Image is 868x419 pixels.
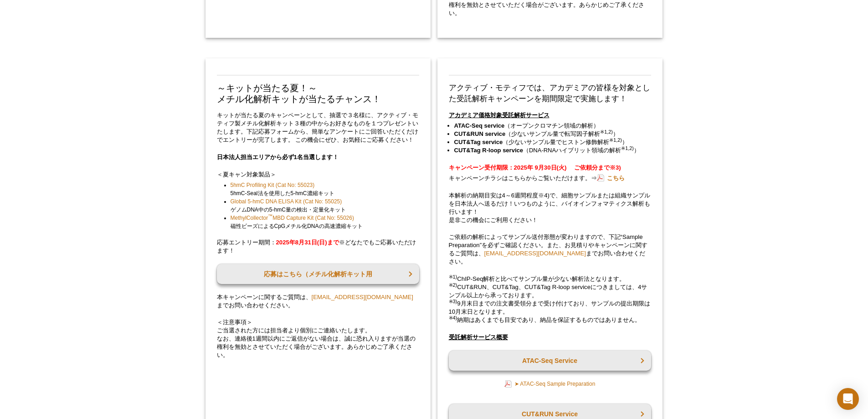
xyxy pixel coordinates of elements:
a: [EMAIL_ADDRESS][DOMAIN_NAME] [312,294,414,300]
strong: CUT&Tag R-loop service [454,147,523,154]
strong: CUT&RUN service [454,130,506,137]
p: ＜夏キャン対象製品＞ [217,171,419,179]
p: キャンペーンチラシはこちらからご覧いただけます。⇒ [449,174,651,182]
h3: アクティブ・モティフでは、アカデミアの皆様を対象とした受託解析キャンペーンを期間限定で実施します！ [449,83,651,104]
li: 磁性ビーズによるCpGメチル化DNAの高速濃縮キット [231,214,411,230]
sup: ※2) [449,282,457,288]
li: 5hmC-Seal法を使用した5-hmC濃縮キット [231,181,411,197]
p: ご依頼の解析によってサンプル送付形態が変わりますので、下記“Sample Preparation”を必ずご確認ください。また、お見積りやキャンペーンに関するご質問は、 までお問い合わせください。 [449,233,651,266]
a: ➤ ATAC-Seq Sample Preparation [504,379,596,389]
a: ATAC-Seq Service [449,351,651,371]
h2: ～キットが当たる夏！～ メチル化解析キットが当たるチャンス！ [217,83,419,104]
strong: CUT&Tag service [454,139,503,145]
strong: 2025年8月31日(日)まで [276,239,339,246]
li: （少ないサンプル量でヒストン修飾解析 ） [454,138,642,146]
strong: 日本法人担当エリアから必ず1名当選します！ [217,154,339,160]
sup: ※1,2) [609,137,622,143]
sup: ※3) [449,299,457,304]
a: [EMAIL_ADDRESS][DOMAIN_NAME] [484,250,586,257]
p: 本解析の納期目安は4～6週間程度※4)で、細胞サンプルまたは組織サンプルを日本法人へ送るだけ！いつものように、バイオインフォマティクス解析も行います！ 是非この機会にご利用ください！ [449,191,651,224]
p: ＜注意事項＞ ご当選された方には担当者より個別にご連絡いたします。 なお、連絡後1週間以内にご返信がない場合は、誠に恐れ入りますが当選の権利を無効とさせていただく場合がございます。あらかじめご了... [217,318,419,359]
p: ChIP-Seq解析と比べてサンプル量が少ない解析法となります。 CUT&RUN、CUT&Tag、CUT&Tag R-loop serviceにつきましては、4サンプル以上から承っております。 ... [449,275,651,324]
div: Open Intercom Messenger [837,388,859,410]
u: アカデミア価格対象受託解析サービス [449,112,550,119]
a: こちら [597,174,625,182]
li: ゲノムDNA中の5-hmC量の検出・定量化キット [231,197,411,214]
sup: ※4) [449,315,457,321]
strong: ATAC-Seq service [454,122,505,129]
li: （DNA-RNAハイブリット領域の解析 ） [454,146,642,155]
a: 応募はこちら（メチル化解析キット用 [217,264,419,284]
sup: ※1,2) [621,145,634,151]
strong: キャンペーン受付期限：2025年 9月30日(火) ご依頼分まで※3) [449,164,621,171]
a: MethylCollector™MBD Capture Kit (Cat No: 55026) [231,214,354,222]
sup: ※1,2) [600,129,613,134]
p: キットが当たる夏のキャンペーンとして、抽選で３名様に、アクティブ・モティフ製メチル化解析キット３種の中からお好きなものを１つプレゼントいたします。下記応募フォームから、簡単なアンケートにご回答い... [217,111,419,144]
img: New Promotion [449,75,651,76]
sup: ™ [268,213,272,218]
sup: ※1) [449,274,457,279]
p: 応募エントリー期間： ※どなたでもご応募いただけます！ [217,238,419,255]
u: 受託解析サービス概要 [449,334,508,341]
a: Global 5-hmC DNA ELISA Kit (Cat No: 55025) [231,197,342,206]
a: 5hmC Profiling Kit (Cat No: 55023) [231,181,315,189]
p: 本キャンペーンに関するご質問は、 までお問い合わせください。 [217,293,419,310]
li: （オープンクロマチン領域の解析） [454,122,642,130]
li: （少ないサンプル量で転写因子解析 ） [454,130,642,138]
img: DNA Methylation Kit Giveaway [217,75,419,76]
